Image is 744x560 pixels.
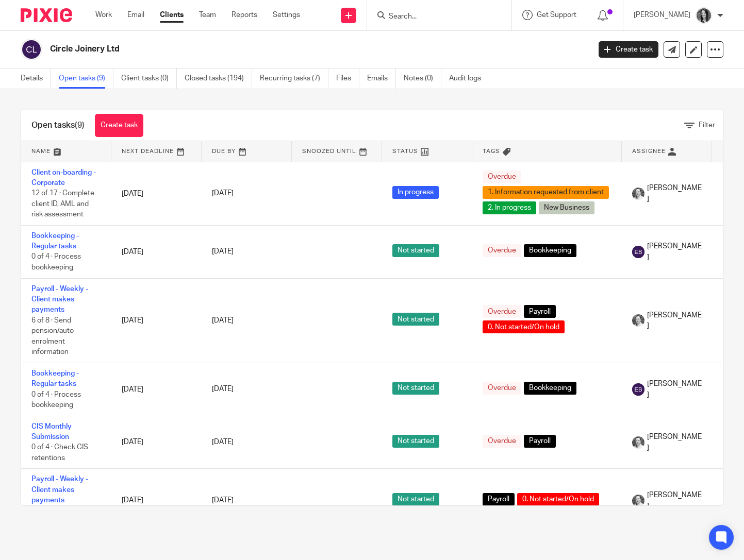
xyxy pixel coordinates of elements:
[185,69,252,89] a: Closed tasks (194)
[647,310,702,331] span: [PERSON_NAME]
[392,382,439,395] span: Not started
[392,435,439,448] span: Not started
[367,69,396,89] a: Emails
[127,10,144,20] a: Email
[111,416,202,469] td: [DATE]
[483,244,521,257] span: Overdue
[483,148,500,154] span: Tags
[31,253,81,271] span: 0 of 4 · Process bookkeeping
[121,69,177,89] a: Client tasks (0)
[21,69,51,89] a: Details
[524,305,556,318] span: Payroll
[647,183,702,204] span: [PERSON_NAME]
[31,391,81,409] span: 0 of 4 · Process bookkeeping
[524,435,556,448] span: Payroll
[111,469,202,532] td: [DATE]
[31,423,72,440] a: CIS Monthly Submission
[632,314,644,327] img: Rod%202%20Small.jpg
[647,379,702,400] span: [PERSON_NAME]
[31,169,96,186] a: Client on-boarding - Corporate
[111,278,202,363] td: [DATE]
[449,69,489,89] a: Audit logs
[696,7,712,24] img: brodie%203%20small.jpg
[199,10,216,20] a: Team
[302,148,356,154] span: Snoozed Until
[483,305,521,318] span: Overdue
[212,317,234,324] span: [DATE]
[232,10,257,20] a: Reports
[388,12,481,22] input: Search
[392,493,439,506] span: Not started
[699,122,715,129] span: Filter
[632,436,644,449] img: Rod%202%20Small.jpg
[212,439,234,446] span: [DATE]
[212,248,234,256] span: [DATE]
[483,435,521,448] span: Overdue
[31,370,79,387] a: Bookkeeping - Regular tasks
[21,39,42,60] img: svg%3E
[273,10,300,20] a: Settings
[392,186,439,199] span: In progress
[160,10,184,20] a: Clients
[31,120,85,131] h1: Open tasks
[517,493,599,506] span: 0. Not started/On hold
[599,41,658,58] a: Create task
[632,495,644,507] img: Rod%202%20Small.jpg
[392,313,439,326] span: Not started
[647,432,702,453] span: [PERSON_NAME]
[21,8,72,22] img: Pixie
[524,244,576,257] span: Bookkeeping
[632,246,644,258] img: svg%3E
[404,69,441,89] a: Notes (0)
[336,69,359,89] a: Files
[539,201,594,214] span: New Business
[95,10,112,20] a: Work
[95,114,143,137] a: Create task
[392,244,439,257] span: Not started
[75,121,85,129] span: (9)
[212,190,234,197] span: [DATE]
[524,382,576,395] span: Bookkeeping
[647,241,702,262] span: [PERSON_NAME]
[212,497,234,504] span: [DATE]
[212,386,234,393] span: [DATE]
[483,382,521,395] span: Overdue
[31,476,88,504] a: Payroll - Weekly - Client makes payments
[31,444,88,462] span: 0 of 4 · Check CIS retentions
[31,285,88,314] a: Payroll - Weekly - Client makes payments
[632,383,644,396] img: svg%3E
[31,232,79,250] a: Bookkeeping - Regular tasks
[260,69,328,89] a: Recurring tasks (7)
[632,188,644,200] img: Rod%202%20Small.jpg
[483,493,515,506] span: Payroll
[483,320,565,333] span: 0. Not started/On hold
[392,148,418,154] span: Status
[31,190,94,218] span: 12 of 17 · Complete client ID, AML and risk assessment
[111,363,202,416] td: [DATE]
[483,186,609,199] span: 1. Information requested from client
[634,10,690,20] p: [PERSON_NAME]
[111,162,202,225] td: [DATE]
[647,490,702,511] span: [PERSON_NAME]
[59,69,113,89] a: Open tasks (9)
[111,225,202,278] td: [DATE]
[483,171,521,183] span: Overdue
[537,11,576,19] span: Get Support
[50,44,476,55] h2: Circle Joinery Ltd
[31,317,74,356] span: 6 of 8 · Send pension/auto enrolment information
[483,201,536,214] span: 2. In progress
